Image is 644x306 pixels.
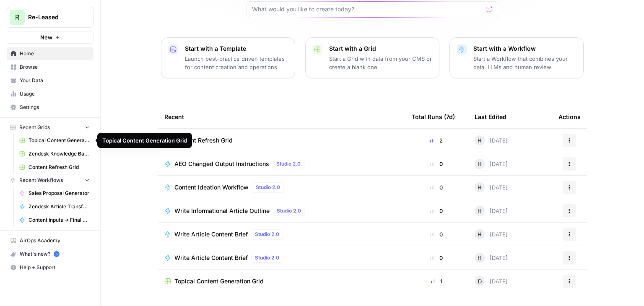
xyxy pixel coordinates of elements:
[16,187,93,200] a: Sales Proposal Generator
[478,183,482,192] span: H
[20,237,90,244] span: AirOps Academy
[19,124,50,131] span: Recent Grids
[412,277,461,285] div: 1
[20,77,90,84] span: Your Data
[161,37,295,78] button: Start with a TemplateLaunch best-practice driven templates for content creation and operations
[185,44,288,53] p: Start with a Template
[20,90,90,98] span: Usage
[475,276,508,286] div: [DATE]
[164,136,398,145] a: Content Refresh Grid
[475,253,508,263] div: [DATE]
[475,159,508,169] div: [DATE]
[7,47,93,60] a: Home
[475,229,508,239] div: [DATE]
[412,105,455,128] div: Total Runs (7d)
[7,121,93,134] button: Recent Grids
[7,31,93,44] button: New
[558,105,581,128] div: Actions
[174,230,248,239] span: Write Article Content Brief
[7,248,93,260] div: What's new?
[20,104,90,111] span: Settings
[475,182,508,192] div: [DATE]
[174,160,269,168] span: AEO Changed Output Instructions
[164,229,398,239] a: Write Article Content BriefStudio 2.0
[15,12,19,22] span: R
[7,247,93,261] button: What's new? 5
[164,105,398,128] div: Recent
[412,207,461,215] div: 0
[29,150,90,158] span: Zendesk Knowledge Base Update
[54,251,60,257] a: 5
[7,60,93,74] a: Browse
[20,264,90,271] span: Help + Support
[174,277,264,285] span: Topical Content Generation Grid
[29,137,90,144] span: Topical Content Generation Grid
[40,33,52,41] span: New
[7,234,93,247] a: AirOps Academy
[329,54,432,71] p: Start a Grid with data from your CMS or create a blank one
[20,63,90,71] span: Browse
[478,230,482,239] span: H
[164,159,398,169] a: AEO Changed Output InstructionsStudio 2.0
[478,207,482,215] span: H
[19,176,63,184] span: Recent Workflows
[29,189,90,197] span: Sales Proposal Generator
[7,174,93,187] button: Recent Workflows
[16,200,93,213] a: Zendesk Article Transform
[16,213,93,227] a: Content Inputs -> Final Outputs
[174,136,233,145] span: Content Refresh Grid
[28,13,79,21] span: Re-Leased
[256,184,280,191] span: Studio 2.0
[276,160,301,168] span: Studio 2.0
[475,206,508,216] div: [DATE]
[16,147,93,161] a: Zendesk Knowledge Base Update
[7,101,93,114] a: Settings
[29,203,90,210] span: Zendesk Article Transform
[277,207,301,215] span: Studio 2.0
[478,136,482,145] span: H
[164,277,398,285] a: Topical Content Generation Grid
[255,231,279,238] span: Studio 2.0
[305,37,439,78] button: Start with a GridStart a Grid with data from your CMS or create a blank one
[29,216,90,224] span: Content Inputs -> Final Outputs
[16,161,93,174] a: Content Refresh Grid
[174,207,270,215] span: Write Informational Article Outline
[7,87,93,101] a: Usage
[55,252,57,256] text: 5
[164,206,398,216] a: Write Informational Article OutlineStudio 2.0
[7,7,93,28] button: Workspace: Re-Leased
[29,163,90,171] span: Content Refresh Grid
[478,254,482,262] span: H
[412,183,461,192] div: 0
[255,254,279,262] span: Studio 2.0
[412,230,461,239] div: 0
[7,261,93,274] button: Help + Support
[412,254,461,262] div: 0
[174,183,249,192] span: Content Ideation Workflow
[20,50,90,57] span: Home
[16,134,93,147] a: Topical Content Generation Grid
[412,160,461,168] div: 0
[449,37,584,78] button: Start with a WorkflowStart a Workflow that combines your data, LLMs and human review
[478,277,482,285] span: D
[473,44,576,53] p: Start with a Workflow
[478,160,482,168] span: H
[475,135,508,145] div: [DATE]
[7,74,93,87] a: Your Data
[164,253,398,263] a: Write Article Content BriefStudio 2.0
[329,44,432,53] p: Start with a Grid
[412,136,461,145] div: 2
[475,105,506,128] div: Last Edited
[174,254,248,262] span: Write Article Content Brief
[185,54,288,71] p: Launch best-practice driven templates for content creation and operations
[473,54,576,71] p: Start a Workflow that combines your data, LLMs and human review
[252,5,483,13] input: What would you like to create today?
[164,182,398,192] a: Content Ideation WorkflowStudio 2.0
